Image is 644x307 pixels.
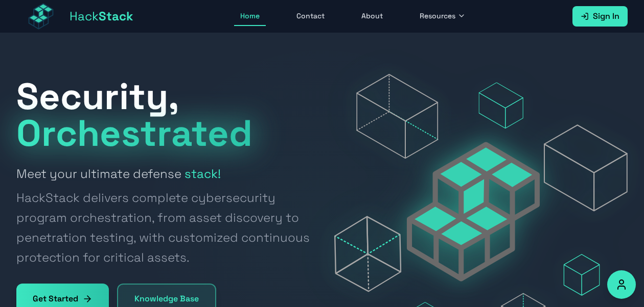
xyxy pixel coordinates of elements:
a: Sign In [572,6,628,27]
a: About [355,7,389,26]
h1: Security, [16,78,310,151]
span: Stack [99,8,133,24]
a: Contact [290,7,331,26]
span: Hack [70,8,133,24]
button: Accessibility Options [607,270,636,299]
span: Orchestrated [16,110,252,157]
strong: stack! [185,166,221,182]
button: Resources [413,7,472,26]
a: Home [234,7,266,26]
span: HackStack delivers complete cybersecurity program orchestration, from asset discovery to penetrat... [16,188,310,267]
span: Resources [420,11,455,21]
h2: Meet your ultimate defense [16,164,310,267]
span: Sign In [593,10,619,22]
